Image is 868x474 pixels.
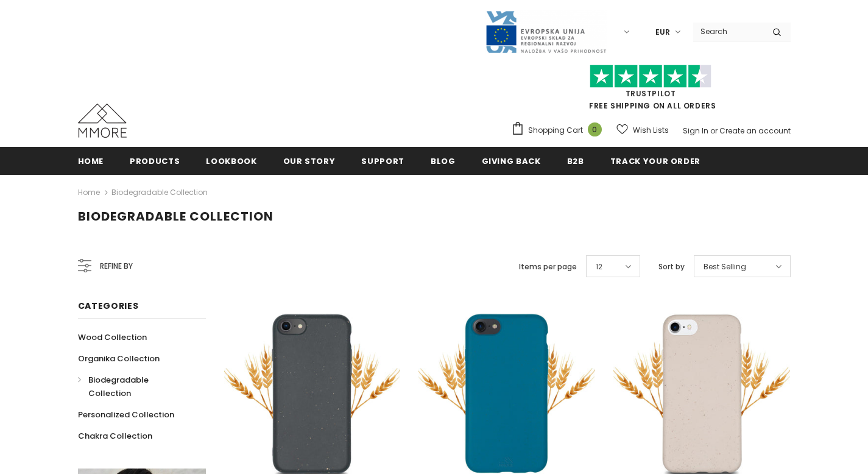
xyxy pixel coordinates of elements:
a: Biodegradable Collection [111,187,208,197]
img: Trust Pilot Stars [590,65,711,88]
span: Chakra Collection [78,430,152,442]
span: Our Story [283,155,336,167]
a: Chakra Collection [78,425,152,447]
span: Best Selling [704,261,746,273]
span: support [361,155,404,167]
a: Home [78,185,100,200]
a: support [361,147,404,174]
a: Biodegradable Collection [78,369,192,404]
span: Categories [78,300,139,312]
a: Giving back [482,147,541,174]
label: Sort by [658,261,685,273]
a: Lookbook [206,147,256,174]
span: 0 [588,122,602,136]
span: Shopping Cart [528,124,583,136]
span: Wood Collection [78,331,147,343]
a: Create an account [719,126,791,136]
a: Products [130,147,180,174]
a: Home [78,147,104,174]
a: Javni Razpis [485,26,607,37]
span: Lookbook [206,155,256,167]
a: Blog [431,147,456,174]
span: Refine by [100,260,133,273]
a: Trustpilot [626,88,676,99]
span: Organika Collection [78,353,160,364]
span: EUR [655,26,670,38]
a: Track your order [610,147,700,174]
a: Shopping Cart 0 [511,121,608,140]
span: Biodegradable Collection [78,208,273,225]
span: B2B [567,155,584,167]
a: Organika Collection [78,348,160,369]
span: Products [130,155,180,167]
a: Our Story [283,147,336,174]
input: Search Site [693,23,763,40]
span: Giving back [482,155,541,167]
span: Home [78,155,104,167]
a: Sign In [683,126,708,136]
span: FREE SHIPPING ON ALL ORDERS [511,70,791,111]
span: Biodegradable Collection [88,374,149,399]
span: Personalized Collection [78,409,174,420]
img: Javni Razpis [485,10,607,54]
label: Items per page [519,261,577,273]
span: Track your order [610,155,700,167]
a: Wish Lists [616,119,669,141]
span: or [710,126,718,136]
a: Wood Collection [78,327,147,348]
span: Blog [431,155,456,167]
span: Wish Lists [633,124,669,136]
a: B2B [567,147,584,174]
span: 12 [596,261,602,273]
img: MMORE Cases [78,104,127,138]
a: Personalized Collection [78,404,174,425]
